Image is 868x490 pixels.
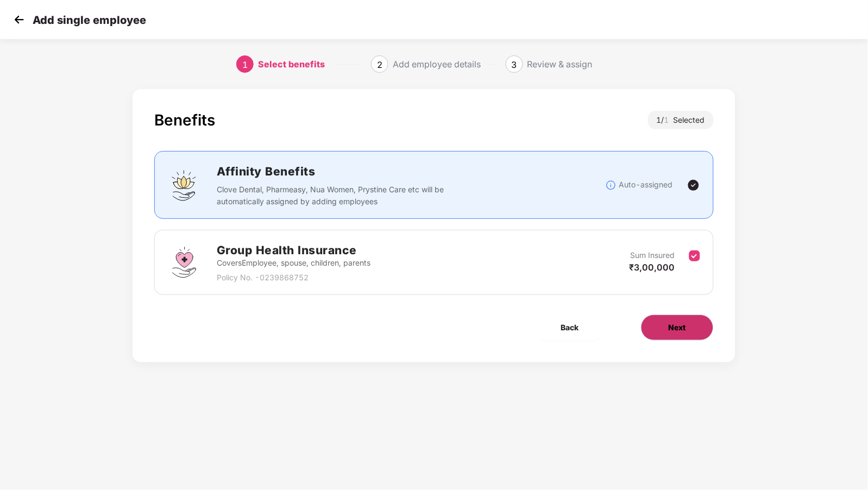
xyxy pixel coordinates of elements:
[217,162,606,180] h2: Affinity Benefits
[631,249,675,261] p: Sum Insured
[393,55,481,73] div: Add employee details
[664,115,674,124] span: 1
[377,59,382,70] span: 2
[527,55,593,73] div: Review & assign
[242,59,248,70] span: 1
[534,315,606,341] button: Back
[217,241,370,259] h2: Group Health Insurance
[630,262,675,273] span: ₹3,00,000
[641,315,714,341] button: Next
[619,179,673,191] p: Auto-assigned
[217,257,370,269] p: Covers Employee, spouse, children, parents
[561,322,579,334] span: Back
[168,246,200,279] img: svg+xml;base64,PHN2ZyBpZD0iR3JvdXBfSGVhbHRoX0luc3VyYW5jZSIgZGF0YS1uYW1lPSJHcm91cCBIZWFsdGggSW5zdX...
[11,11,27,28] img: svg+xml;base64,PHN2ZyB4bWxucz0iaHR0cDovL3d3dy53My5vcmcvMjAwMC9zdmciIHdpZHRoPSIzMCIgaGVpZ2h0PSIzMC...
[217,184,450,208] p: Clove Dental, Pharmeasy, Nua Women, Prystine Care etc will be automatically assigned by adding em...
[217,272,370,284] p: Policy No. - 0239868752
[512,59,517,70] span: 3
[154,111,215,129] div: Benefits
[168,169,200,202] img: svg+xml;base64,PHN2ZyBpZD0iQWZmaW5pdHlfQmVuZWZpdHMiIGRhdGEtbmFtZT0iQWZmaW5pdHkgQmVuZWZpdHMiIHhtbG...
[258,55,325,73] div: Select benefits
[669,322,686,334] span: Next
[606,180,617,191] img: svg+xml;base64,PHN2ZyBpZD0iSW5mb18tXzMyeDMyIiBkYXRhLW5hbWU9IkluZm8gLSAzMngzMiIgeG1sbnM9Imh0dHA6Ly...
[648,111,714,129] div: 1 / Selected
[687,179,700,192] img: svg+xml;base64,PHN2ZyBpZD0iVGljay0yNHgyNCIgeG1sbnM9Imh0dHA6Ly93d3cudzMub3JnLzIwMDAvc3ZnIiB3aWR0aD...
[33,14,146,27] p: Add single employee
